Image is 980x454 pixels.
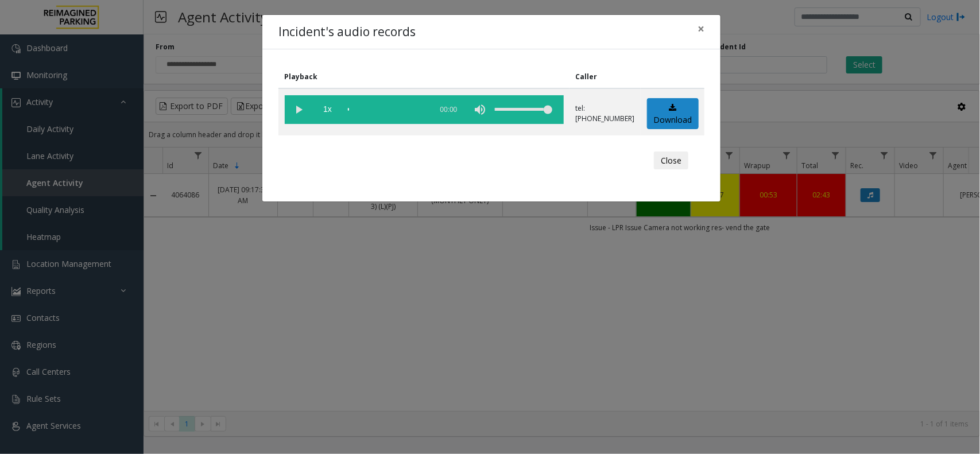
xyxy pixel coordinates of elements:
[313,95,342,124] span: playback speed button
[495,95,552,124] div: volume level
[278,23,416,41] h4: Incident's audio records
[278,65,570,88] th: Playback
[654,152,688,170] button: Close
[576,103,635,124] p: tel:[PHONE_NUMBER]
[690,15,712,43] button: Close
[348,95,426,124] div: scrub bar
[698,21,704,37] span: ×
[647,98,699,130] a: Download
[570,65,641,88] th: Caller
